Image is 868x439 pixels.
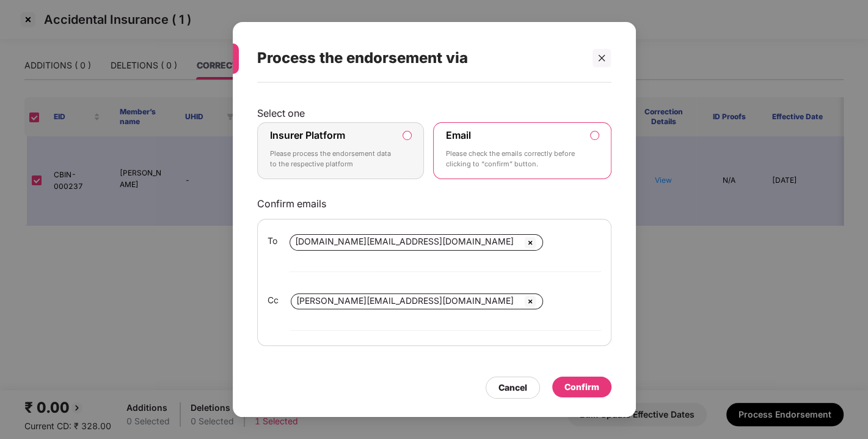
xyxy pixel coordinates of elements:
[270,149,395,170] p: Please process the endorsement data to the respective platform
[597,54,606,62] span: close
[270,129,345,141] label: Insurer Platform
[498,381,527,394] div: Cancel
[296,295,514,306] span: [PERSON_NAME][EMAIL_ADDRESS][DOMAIN_NAME]
[564,380,599,394] div: Confirm
[446,129,471,141] label: Email
[403,131,411,139] input: Insurer PlatformPlease process the endorsement data to the respective platform
[523,235,538,250] img: svg+xml;base64,PHN2ZyBpZD0iQ3Jvc3MtMzJ4MzIiIHhtbG5zPSJodHRwOi8vd3d3LnczLm9yZy8yMDAwL3N2ZyIgd2lkdG...
[268,293,279,307] span: Cc
[295,236,514,246] span: [DOMAIN_NAME][EMAIL_ADDRESS][DOMAIN_NAME]
[257,107,611,119] p: Select one
[591,131,599,139] input: EmailPlease check the emails correctly before clicking to “confirm” button.
[523,294,538,309] img: svg+xml;base64,PHN2ZyBpZD0iQ3Jvc3MtMzJ4MzIiIHhtbG5zPSJodHRwOi8vd3d3LnczLm9yZy8yMDAwL3N2ZyIgd2lkdG...
[257,197,611,210] p: Confirm emails
[446,149,581,170] p: Please check the emails correctly before clicking to “confirm” button.
[268,234,277,248] span: To
[257,34,582,82] div: Process the endorsement via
